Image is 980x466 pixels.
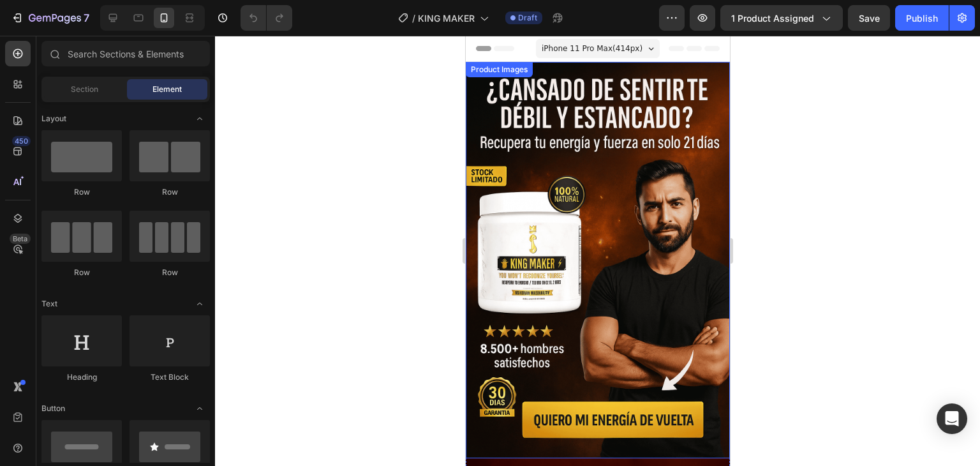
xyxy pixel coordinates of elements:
[189,398,210,419] span: Toggle open
[41,41,210,66] input: Search Sections & Elements
[466,36,730,466] iframe: Design area
[731,11,814,25] span: 1 product assigned
[130,186,210,198] div: Row
[720,5,843,31] button: 1 product assigned
[12,136,31,146] div: 450
[71,84,98,95] span: Section
[41,372,122,383] div: Heading
[130,267,210,278] div: Row
[41,267,122,278] div: Row
[41,186,122,198] div: Row
[937,403,967,434] div: Open Intercom Messenger
[189,294,210,314] span: Toggle open
[241,5,292,31] div: Undo/Redo
[5,5,95,31] button: 7
[41,298,57,310] span: Text
[906,11,938,25] div: Publish
[848,5,890,31] button: Save
[130,372,210,383] div: Text Block
[41,403,65,414] span: Button
[412,11,415,25] span: /
[859,13,880,24] span: Save
[518,12,537,24] span: Draft
[152,84,182,95] span: Element
[10,234,31,244] div: Beta
[895,5,949,31] button: Publish
[41,113,66,124] span: Layout
[84,10,89,26] p: 7
[189,109,210,129] span: Toggle open
[418,11,475,25] span: KING MAKER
